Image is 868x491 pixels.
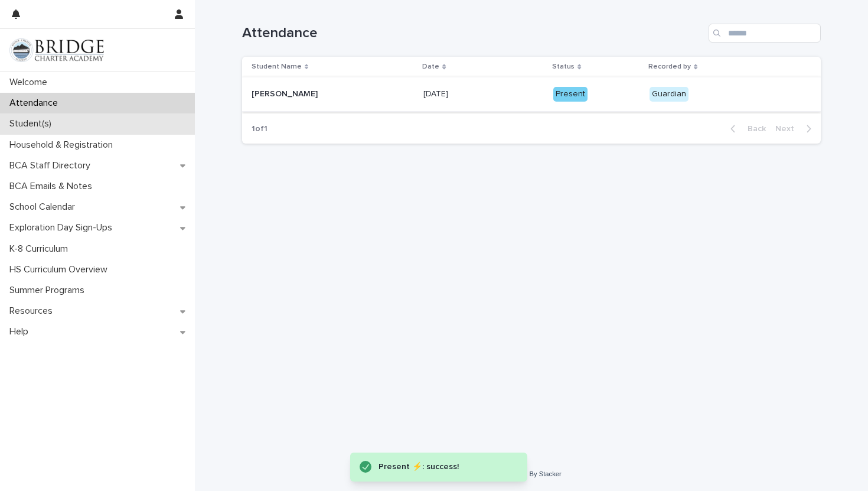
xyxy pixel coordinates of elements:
[552,60,575,73] p: Status
[501,470,561,477] a: Powered By Stacker
[709,24,821,43] input: Search
[771,123,821,134] button: Next
[553,87,588,102] div: Present
[648,60,691,73] p: Recorded by
[721,123,771,134] button: Back
[775,125,801,133] span: Next
[5,201,84,213] p: School Calendar
[423,87,451,99] p: [DATE]
[5,97,67,109] p: Attendance
[242,77,821,112] tr: [PERSON_NAME][PERSON_NAME] [DATE][DATE] PresentGuardian
[9,38,104,62] img: V1C1m3IdTEidaUdm9Hs0
[5,285,94,296] p: Summer Programs
[252,87,320,99] p: [PERSON_NAME]
[5,222,122,233] p: Exploration Day Sign-Ups
[5,264,117,275] p: HS Curriculum Overview
[5,181,102,192] p: BCA Emails & Notes
[5,77,57,88] p: Welcome
[5,326,38,337] p: Help
[5,139,122,151] p: Household & Registration
[242,115,277,144] p: 1 of 1
[242,25,704,42] h1: Attendance
[5,243,77,255] p: K-8 Curriculum
[422,60,439,73] p: Date
[740,125,766,133] span: Back
[5,305,62,317] p: Resources
[378,460,504,474] div: Present ⚡: success!
[252,60,302,73] p: Student Name
[650,87,688,102] div: Guardian
[5,160,100,171] p: BCA Staff Directory
[5,118,61,129] p: Student(s)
